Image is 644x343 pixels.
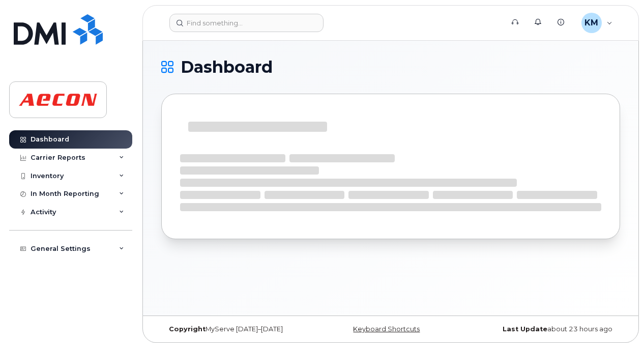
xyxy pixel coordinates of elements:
[467,325,620,333] div: about 23 hours ago
[353,325,420,333] a: Keyboard Shortcuts
[503,325,547,333] strong: Last Update
[169,325,206,333] strong: Copyright
[161,325,314,333] div: MyServe [DATE]–[DATE]
[181,60,273,75] span: Dashboard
